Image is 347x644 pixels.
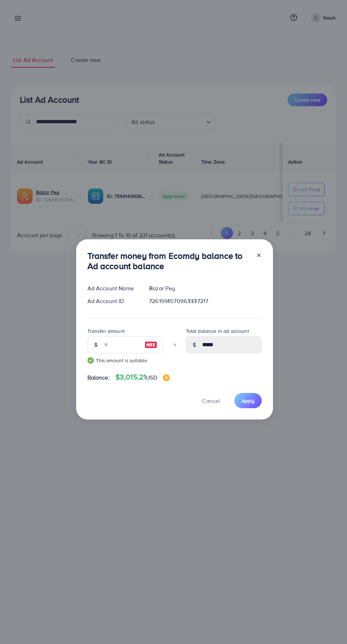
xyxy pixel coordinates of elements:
img: image [144,341,157,349]
div: Ad Account Name [82,284,144,292]
h4: $3,015.21 [115,373,170,382]
span: USD [146,374,157,381]
div: 7261914570963337217 [143,297,267,305]
div: Bazar Pey [143,284,267,292]
span: Apply [241,397,255,404]
button: Cancel [193,393,229,408]
span: Balance: [87,374,110,382]
iframe: Chat [317,612,342,639]
button: Apply [234,393,262,408]
span: Cancel [202,397,220,405]
label: Total balance in ad account [186,327,249,335]
div: Ad Account ID [82,297,144,305]
img: guide [87,357,94,364]
small: This amount is suitable [87,357,163,364]
label: Transfer amount [87,327,125,335]
img: image [163,374,170,381]
h3: Transfer money from Ecomdy balance to Ad account balance [87,251,250,271]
